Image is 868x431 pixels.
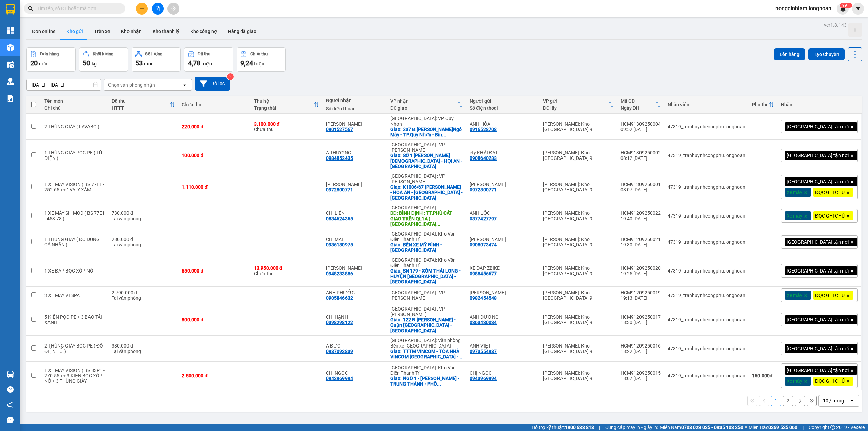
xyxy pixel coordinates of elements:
span: Xe máy [787,189,802,195]
span: [GEOGRAPHIC_DATA] tận nơi [787,268,849,274]
div: [GEOGRAPHIC_DATA] : VP [PERSON_NAME] [390,290,463,301]
div: HCM91309250001 [620,182,661,187]
div: [GEOGRAPHIC_DATA]: Kho Văn Điển Thanh Trì [390,231,463,242]
div: [PERSON_NAME]: Kho [GEOGRAPHIC_DATA] 9 [543,150,614,161]
span: ĐỌC GHI CHÚ [815,213,845,219]
span: [GEOGRAPHIC_DATA] tận nơi [787,317,849,323]
div: 19:40 [DATE] [620,216,661,221]
span: 53 [135,59,143,67]
div: Tên món [44,98,105,104]
div: [PERSON_NAME]: Kho [GEOGRAPHIC_DATA] 9 [543,121,614,132]
th: Toggle SortBy [617,96,664,114]
strong: 150.000 đ [752,373,773,378]
sup: 372 [840,3,852,8]
div: A THƯỜNG [326,150,383,155]
div: Giao: 237 Đ.Hoàng Văn Thụ - F.Ngô Mây - TP.Quy Nhơn - Bình Định [390,127,463,137]
div: 19:25 [DATE] [620,271,661,276]
div: 0982454548 [470,295,497,301]
div: 2.500.000 đ [182,373,247,378]
div: Khối lượng [93,52,113,56]
div: 0916528708 [470,127,497,132]
span: [GEOGRAPHIC_DATA] tận nơi [787,152,849,158]
div: Chưa thu [182,102,247,107]
div: Giao: TTTM VINCOM - TÒA NHÀ VINCOM MEGA MALL VŨ YÊN - THỦY NGUYÊN - HẢI PHÒNG [390,349,463,359]
div: 1 XE MÁY VISION ( BS 83P1 - 270.55 ) + 3 KIỆN BỌC XỐP NỔ + 3 THÙNG GIẤY [44,368,105,384]
div: 1 THÙNG GIẤY ( ĐỒ DÙNG CÁ NHÂN ) [44,237,105,247]
div: Người nhận [326,98,383,103]
div: 47319_tranhuynhcongphu.longhoan [668,124,745,129]
div: [PERSON_NAME]: Kho [GEOGRAPHIC_DATA] 9 [543,237,614,247]
span: đơn [39,61,47,67]
span: ... [437,381,441,387]
div: [GEOGRAPHIC_DATA]: Kho Văn Điển Thanh Trì [390,257,463,268]
div: Số điện thoại [326,106,383,111]
img: dashboard-icon [7,27,14,34]
div: 10 / trang [823,397,844,404]
div: 2 THÙNG GIẤY BỌC PE ( ĐỒ ĐIỆN TỬ ) [44,343,105,354]
div: 0834624355 [326,216,353,221]
button: Trên xe [88,23,116,39]
div: 08:07 [DATE] [620,187,661,192]
span: caret-down [855,5,861,12]
span: triệu [201,61,212,67]
div: Tạo kho hàng mới [848,23,862,37]
div: ANH NGỌC [470,182,536,187]
img: logo-vxr [6,4,15,15]
input: Select a date range. [27,79,101,90]
div: 47319_tranhuynhcongphu.longhoan [668,293,745,298]
div: 0377427797 [470,216,497,221]
div: 0901527567 [326,127,353,132]
div: 1.110.000 đ [182,184,247,190]
div: Tại văn phòng [112,242,175,247]
div: ANH NGỌC [326,182,383,187]
div: 730.000 đ [112,210,175,216]
div: 19:30 [DATE] [620,242,661,247]
button: Số lượng53món [132,47,181,72]
span: Miền Bắc [749,424,797,431]
div: [GEOGRAPHIC_DATA]: Kho Văn Điển Thanh Trì [390,365,463,376]
span: Hỗ trợ kỹ thuật: [532,424,594,431]
div: 3 XE MÁY VESPA [44,293,105,298]
div: 47319_tranhuynhcongphu.longhoan [668,346,745,351]
div: 0988456677 [470,271,497,276]
div: [GEOGRAPHIC_DATA]: Văn phòng Bến xe [GEOGRAPHIC_DATA] [390,338,463,349]
button: Bộ lọc [195,77,230,91]
div: Đơn hàng [40,52,59,56]
span: 4,78 [188,59,200,67]
div: [GEOGRAPHIC_DATA] : VP [PERSON_NAME] [390,173,463,184]
span: [GEOGRAPHIC_DATA] tận nơi [787,239,849,245]
div: ANH HÒA [470,121,536,127]
th: Toggle SortBy [749,96,777,114]
img: solution-icon [7,95,14,102]
div: VP gửi [543,98,608,104]
div: 0972800771 [326,187,353,192]
div: HCM91309250002 [620,150,661,155]
div: ANH DƯƠNG [470,314,536,320]
div: HTTT [112,105,170,111]
span: món [144,61,154,67]
div: ANH LỘC [470,210,536,216]
button: Đơn online [26,23,61,39]
button: Lên hàng [774,48,805,60]
img: warehouse-icon [7,78,14,85]
button: aim [167,3,179,15]
div: Phụ thu [752,102,769,107]
div: 1 XE MÁY VISION ( BS 77E1 - 252.65 ) + 1VALY XÁM [44,182,105,192]
svg: open [849,398,855,404]
div: CHỊ NGỌC [470,370,536,376]
div: Tại văn phòng [112,216,175,221]
div: Số điện thoại [470,105,536,111]
span: ... [436,221,440,227]
th: Toggle SortBy [251,96,322,114]
div: ĐC giao [390,105,458,111]
div: [GEOGRAPHIC_DATA] [390,205,463,210]
div: [PERSON_NAME]: Kho [GEOGRAPHIC_DATA] 9 [543,370,614,381]
button: plus [136,3,148,15]
button: file-add [152,3,164,15]
button: 2 [783,396,793,406]
button: Kho thanh lý [147,23,185,39]
button: Hàng đã giao [222,23,262,39]
span: message [7,417,14,423]
sup: 2 [227,73,234,80]
div: 1 XE ĐẠP BỌC XỐP NỔ [44,268,105,274]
